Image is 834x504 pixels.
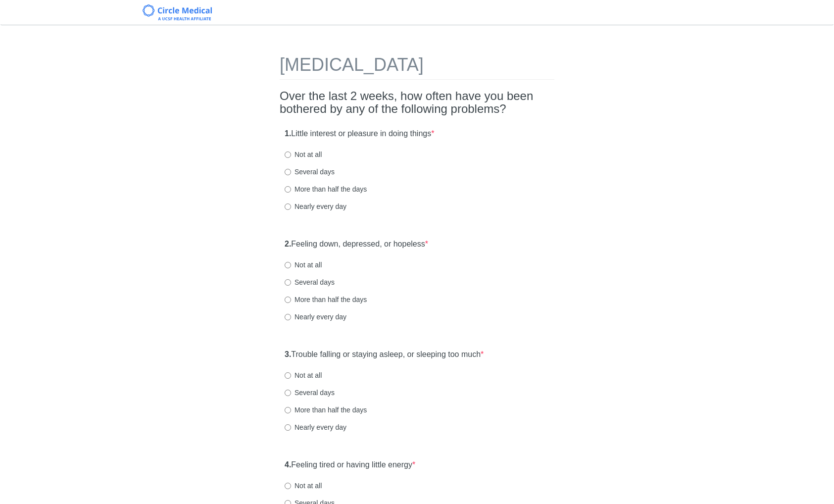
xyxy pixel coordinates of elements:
[285,459,415,471] label: Feeling tired or having little energy
[280,90,554,116] h2: Over the last 2 weeks, how often have you been bothered by any of the following problems?
[285,349,484,360] label: Trouble falling or staying asleep, or sleeping too much
[285,203,291,210] input: Nearly every day
[285,184,367,194] label: More than half the days
[285,312,346,322] label: Nearly every day
[285,460,291,469] strong: 4.
[285,314,291,320] input: Nearly every day
[285,481,322,491] label: Not at all
[285,239,428,250] label: Feeling down, depressed, or hopeless
[285,350,291,358] strong: 3.
[285,370,322,380] label: Not at all
[285,202,346,211] label: Nearly every day
[285,405,367,415] label: More than half the days
[285,150,322,159] label: Not at all
[285,262,291,268] input: Not at all
[285,422,346,432] label: Nearly every day
[285,424,291,431] input: Nearly every day
[285,295,367,304] label: More than half the days
[285,128,434,140] label: Little interest or pleasure in doing things
[285,390,291,396] input: Several days
[285,372,291,379] input: Not at all
[285,129,291,138] strong: 1.
[285,388,335,398] label: Several days
[280,55,554,80] h1: [MEDICAL_DATA]
[285,260,322,270] label: Not at all
[285,169,291,175] input: Several days
[285,167,335,177] label: Several days
[285,279,291,286] input: Several days
[285,483,291,489] input: Not at all
[285,297,291,303] input: More than half the days
[143,4,212,20] img: Circle Medical Logo
[285,186,291,193] input: More than half the days
[285,407,291,413] input: More than half the days
[285,151,291,158] input: Not at all
[285,277,335,287] label: Several days
[285,240,291,248] strong: 2.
